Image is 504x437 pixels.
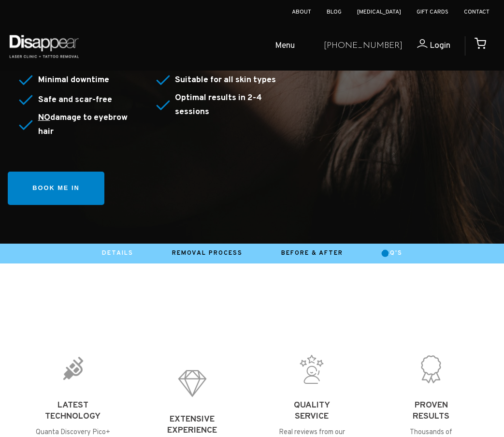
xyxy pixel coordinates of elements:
[241,31,316,62] a: Menu
[278,400,346,422] h2: Quality Service
[7,29,81,63] img: Disappear - Laser Clinic and Tattoo Removal Services in Sydney, Australia
[58,355,87,384] img: laser icon
[397,400,465,422] h2: Proven Results
[327,8,342,16] a: Blog
[178,368,207,397] img: Diamond icon
[39,400,107,422] h2: Latest Technology
[175,92,262,117] strong: Optimal results in 2-4 sessions
[38,74,109,86] strong: Minimal downtime
[275,39,295,53] span: Menu
[430,40,450,51] span: Login
[172,249,243,257] a: Removal Process
[297,355,326,384] img: Top service icon
[403,39,450,53] a: Login
[158,414,226,436] h2: Extensive Experience
[102,249,133,257] a: Details
[417,355,446,384] img: Badge icon
[281,249,343,257] a: Before & After
[38,112,128,137] strong: damage to eyebrow hair
[88,31,316,62] ul: Open Mobile Menu
[292,8,311,16] a: About
[357,8,401,16] a: [MEDICAL_DATA]
[38,94,112,105] strong: Safe and scar-free
[464,8,490,16] a: Contact
[8,172,104,205] a: Book me in
[38,112,50,123] u: NO
[324,39,403,53] a: [PHONE_NUMBER]
[382,249,403,257] a: FAQ's
[417,8,448,16] a: Gift Cards
[175,74,276,86] strong: Suitable for all skin types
